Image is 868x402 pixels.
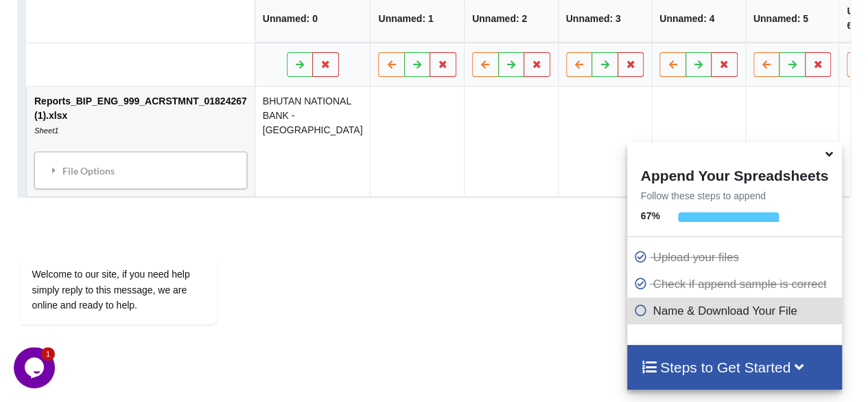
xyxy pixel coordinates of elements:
h4: Append Your Spreadsheets [627,164,842,184]
p: Follow these steps to append [627,189,842,203]
b: 67 % [641,210,660,221]
iframe: chat widget [14,178,261,340]
i: Sheet1 [34,126,58,135]
p: Upload your files [634,249,838,266]
h4: Steps to Get Started [641,359,828,376]
td: Reports_BIP_ENG_999_ACRSTMNT_01824267 (1).xlsx [27,87,255,197]
div: File Options [38,156,243,185]
p: Check if append sample is correct [634,276,838,293]
td: BHUTAN NATIONAL BANK - [GEOGRAPHIC_DATA] [255,87,371,197]
iframe: chat widget [14,347,58,388]
p: Name & Download Your File [634,302,838,320]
